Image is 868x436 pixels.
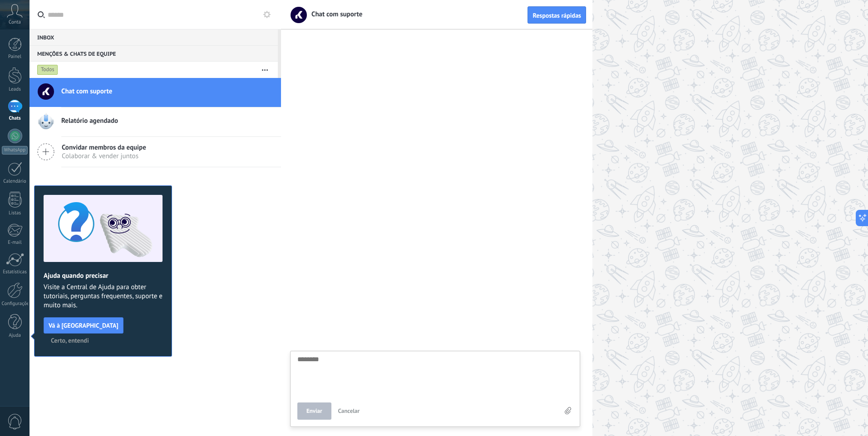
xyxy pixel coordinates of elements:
[2,116,28,121] div: Chats
[2,269,28,275] div: Estatísticas
[49,322,118,329] span: Vá à [GEOGRAPHIC_DATA]
[2,240,28,246] div: E-mail
[2,210,28,216] div: Listas
[44,283,163,310] span: Visite a Central de Ajuda para obter tutoriais, perguntas frequentes, suporte e muito mais.
[2,146,28,155] div: WhatsApp
[30,29,278,45] div: Inbox
[2,54,28,60] div: Painel
[62,152,146,160] span: Colaborar & vender juntos
[9,19,21,25] span: Conta
[528,6,586,24] button: Respostas rápidas
[2,87,28,92] div: Leads
[44,271,163,280] h2: Ajuda quando precisar
[30,45,278,62] div: Menções & Chats de equipe
[306,408,322,414] span: Enviar
[47,334,93,347] button: Certo, entendi
[2,333,28,339] div: Ajuda
[37,64,58,75] div: Todos
[533,12,581,19] span: Respostas rápidas
[62,143,146,152] span: Convidar membros da equipe
[44,317,123,334] button: Vá à [GEOGRAPHIC_DATA]
[306,10,362,19] span: Chat com suporte
[338,407,360,415] span: Cancelar
[255,62,275,78] button: Mais
[30,78,281,107] a: Chat com suporte
[30,107,281,136] a: Relatório agendado
[2,301,28,307] div: Configurações
[61,87,112,96] span: Chat com suporte
[51,337,89,344] span: Certo, entendi
[61,116,118,126] span: Relatório agendado
[335,402,364,420] button: Cancelar
[297,402,331,420] button: Enviar
[2,179,28,184] div: Calendário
